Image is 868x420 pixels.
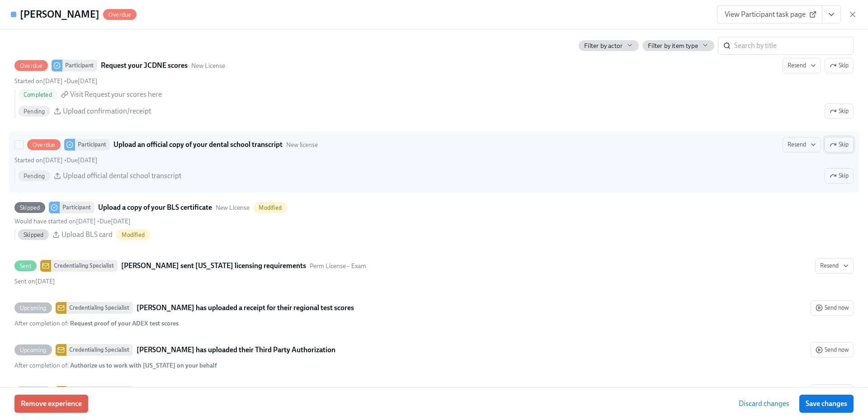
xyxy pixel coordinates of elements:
button: SentCredentialing Specialist[PERSON_NAME] sent [US_STATE] licensing requirementsPerm License – Ex... [815,258,854,274]
span: Skip [830,61,849,70]
button: UpcomingCredentialing Specialist[PERSON_NAME] has provided their transcriptAfter completion of: U... [811,384,854,400]
div: Participant [62,60,97,71]
span: This task uses the "New License" audience [216,203,250,212]
span: Resend [788,61,816,70]
div: • [14,156,98,165]
button: OverdueParticipantRequest your JCDNE scoresNew LicenseSkipStarted on[DATE] •Due[DATE] CompletedVi... [783,58,821,73]
span: This task uses the "New License" audience [191,61,225,70]
span: Upcoming [14,347,52,354]
span: Modified [116,231,150,238]
strong: [PERSON_NAME] has provided their transcript [137,387,284,397]
span: Save changes [806,399,847,408]
span: This task uses the "New license" audience [286,141,318,149]
button: OverdueParticipantUpload an official copy of your dental school transcriptNew licenseResendSkipSt... [825,168,854,184]
div: Credentialing Specialist [66,386,133,398]
button: View task page [822,5,841,24]
span: Overdue [14,62,48,69]
span: Discard changes [739,399,789,408]
div: Participant [75,139,110,151]
h4: [PERSON_NAME] [20,8,99,21]
button: OverdueParticipantUpload an official copy of your dental school transcriptNew licenseResendStarte... [825,137,854,152]
button: Discard changes [732,395,796,413]
span: Send now [816,303,849,312]
span: Wednesday, November 20th 2024, 10:00 am [66,77,98,85]
strong: Request proof of your ADEX test scores [70,320,179,327]
div: After completion of : [14,319,179,328]
button: Filter by item type [642,40,714,51]
span: Friday, November 15th 2024, 1:16 pm [14,156,63,164]
button: OverdueParticipantRequest your JCDNE scoresNew LicenseResendStarted on[DATE] •Due[DATE] Completed... [825,58,854,73]
span: Friday, December 13th 2024, 10:00 am [66,156,98,164]
span: Remove experience [21,399,82,408]
button: Save changes [799,395,854,413]
span: Resend [788,140,816,149]
span: Resend [820,261,849,270]
div: • [14,217,131,226]
span: Friday, November 15th 2024, 1:16 pm [14,77,63,85]
strong: Upload an official copy of your dental school transcript [113,139,283,150]
strong: [PERSON_NAME] sent [US_STATE] licensing requirements [121,260,306,271]
button: OverdueParticipantRequest your JCDNE scoresNew LicenseResendSkipStarted on[DATE] •Due[DATE] Compl... [825,104,854,119]
a: View Participant task page [717,5,822,24]
span: Upcoming [14,305,52,311]
button: UpcomingCredentialing Specialist[PERSON_NAME] has uploaded a receipt for their regional test scor... [811,300,854,316]
span: Modified [253,204,287,211]
span: Friday, November 15th 2024, 1:16 pm [14,217,96,225]
span: Skip [830,140,849,149]
span: Skipped [14,204,45,211]
span: This message uses the "Perm License – Exam" audience [310,262,366,270]
strong: [PERSON_NAME] has uploaded a receipt for their regional test scores [137,302,354,313]
span: Upload BLS card [61,230,113,240]
span: Skip [830,107,849,116]
span: Overdue [27,142,61,148]
span: View Participant task page [725,10,815,19]
span: Filter by item type [648,42,698,50]
div: Participant [60,202,94,213]
span: Friday, November 15th 2024, 1:16 pm [14,278,55,285]
input: Search by title [734,37,854,55]
div: Credentialing Specialist [66,344,133,356]
span: Sent [14,263,37,269]
span: Skip [830,171,849,180]
span: Overdue [103,11,137,18]
span: Send now [816,345,849,354]
span: Upload confirmation/receipt [63,106,151,116]
strong: Authorize us to work with [US_STATE] on your behalf [70,362,217,369]
strong: Request your JCDNE scores [101,60,188,71]
strong: [PERSON_NAME] has uploaded their Third Party Authorization [137,344,335,355]
button: Filter by actor [579,40,639,51]
button: UpcomingCredentialing Specialist[PERSON_NAME] has uploaded their Third Party AuthorizationAfter c... [811,342,854,358]
span: Completed [18,91,57,98]
div: After completion of : [14,361,217,370]
span: Pending [18,173,50,179]
span: Pending [18,108,50,115]
span: Visit Request your scores here [70,90,162,99]
span: Upload official dental school transcript [63,171,181,181]
button: Remove experience [14,395,88,413]
strong: Upload a copy of your BLS certificate [98,202,212,213]
div: • [14,77,98,85]
div: Credentialing Specialist [66,302,133,314]
span: Wednesday, November 20th 2024, 10:00 am [99,217,131,225]
div: Credentialing Specialist [51,260,118,272]
span: Skipped [18,231,49,238]
button: OverdueParticipantUpload an official copy of your dental school transcriptNew licenseSkipStarted ... [783,137,821,152]
span: Filter by actor [584,42,623,50]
